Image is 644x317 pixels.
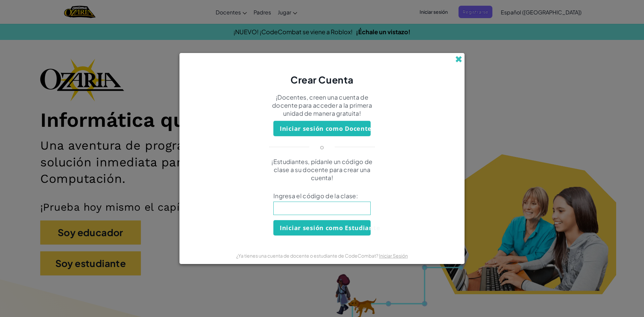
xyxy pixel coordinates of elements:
[273,220,371,235] button: Iniciar sesión como Estudiante
[263,93,381,117] p: ¡Docentes, creen una cuenta de docente para acceder a la primera unidad de manera gratuita!
[236,253,379,259] span: ¿Ya tienes una cuenta de docente o estudiante de CodeCombat?
[273,192,371,200] span: Ingresa el código de la clase:
[273,121,371,136] button: Iniciar sesión como Docente
[290,74,354,86] span: Crear Cuenta
[379,253,408,259] a: Iniciar Sesión
[320,143,324,151] p: o
[263,158,381,182] p: ¡Estudiantes, pídanle un código de clase a su docente para crear una cuenta!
